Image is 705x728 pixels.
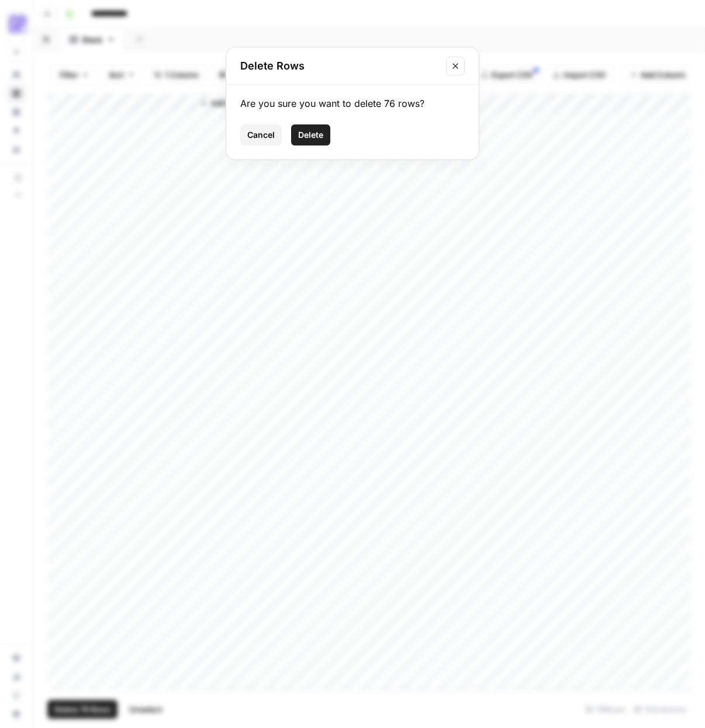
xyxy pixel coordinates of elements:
span: Cancel [247,129,275,141]
button: Cancel [240,124,282,145]
div: Are you sure you want to delete 76 rows? [240,96,465,110]
button: Delete [291,124,330,145]
button: Close modal [446,57,465,75]
h2: Delete Rows [240,58,439,74]
span: Delete [298,129,323,141]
